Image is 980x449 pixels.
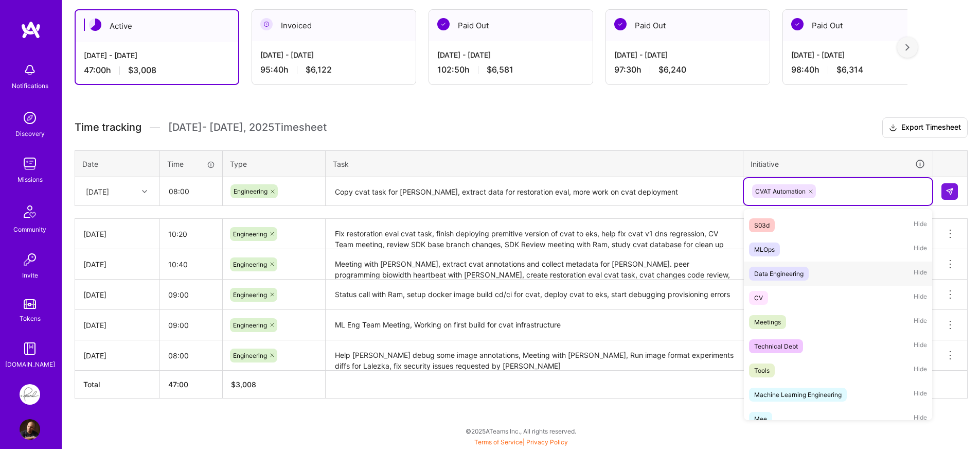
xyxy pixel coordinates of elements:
[327,220,742,248] textarea: Fix restoration eval cvat task, finish deploying premitive version of cvat to eks, help fix cvat ...
[233,291,267,299] span: Engineering
[83,350,151,361] div: [DATE]
[914,388,927,402] span: Hide
[83,320,151,331] div: [DATE]
[24,299,36,309] img: tokens
[161,178,222,205] input: HH:MM
[882,117,968,138] button: Export Timesheet
[160,281,222,308] input: HH:MM
[914,218,927,232] span: Hide
[836,64,863,75] span: $6,314
[20,60,40,80] img: bell
[160,342,222,369] input: HH:MM
[606,10,770,41] div: Paid Out
[791,18,804,30] img: Paid Out
[15,128,45,139] div: Discovery
[754,244,775,255] div: MLOps
[76,10,238,42] div: Active
[941,183,959,200] div: null
[754,317,781,327] div: Meetings
[327,178,742,205] textarea: Copy cvat task for [PERSON_NAME], extract data for restoration eval, more work on cvat deployment
[20,108,40,128] img: discovery
[84,65,230,76] div: 47:00 h
[234,187,268,195] span: Engineering
[20,313,41,324] div: Tokens
[233,261,267,268] span: Engineering
[327,341,742,370] textarea: Help [PERSON_NAME] debug some image annotations, Meeting with [PERSON_NAME], Run image format exp...
[89,19,101,31] img: Active
[487,64,513,75] span: $6,581
[614,64,761,75] div: 97:30 h
[914,315,927,329] span: Hide
[474,438,568,446] span: |
[17,199,42,224] img: Community
[326,150,743,177] th: Task
[658,64,686,75] span: $6,240
[437,18,450,30] img: Paid Out
[20,419,40,440] img: User Avatar
[754,413,767,424] div: Mee
[83,289,151,300] div: [DATE]
[754,268,804,279] div: Data Engineering
[526,438,568,446] a: Privacy Policy
[914,364,927,377] span: Hide
[84,50,230,61] div: [DATE] - [DATE]
[437,64,584,75] div: 102:50 h
[160,220,222,248] input: HH:MM
[168,121,327,134] span: [DATE] - [DATE] , 2025 Timesheet
[62,418,980,444] div: © 2025 ATeams Inc., All rights reserved.
[260,64,407,75] div: 95:40 h
[905,44,910,51] img: right
[128,65,156,76] span: $3,008
[22,270,38,281] div: Invite
[914,267,927,281] span: Hide
[75,150,160,177] th: Date
[260,18,273,30] img: Invoiced
[233,230,267,238] span: Engineering
[142,189,147,194] i: icon Chevron
[306,64,332,75] span: $6,122
[223,150,326,177] th: Type
[83,259,151,270] div: [DATE]
[754,292,763,303] div: CV
[614,49,761,60] div: [DATE] - [DATE]
[437,49,584,60] div: [DATE] - [DATE]
[754,365,770,376] div: Tools
[12,80,48,91] div: Notifications
[20,153,40,174] img: teamwork
[13,224,46,235] div: Community
[783,10,947,41] div: Paid Out
[755,187,806,195] span: CVAT Automation
[791,49,938,60] div: [DATE] - [DATE]
[20,338,40,359] img: guide book
[914,243,927,256] span: Hide
[86,186,109,197] div: [DATE]
[327,281,742,309] textarea: Status call with Ram, setup docker image build cd/ci for cvat, deploy cvat to eks, start debuggin...
[75,371,160,399] th: Total
[327,311,742,339] textarea: ML Eng Team Meeting, Working on first build for cvat infrastructure
[429,10,593,41] div: Paid Out
[231,380,256,389] span: $ 3,008
[327,250,742,279] textarea: Meeting with [PERSON_NAME], extract cvat annotations and collect metadata for [PERSON_NAME]. peer...
[233,352,267,359] span: Engineering
[614,18,627,30] img: Paid Out
[20,249,40,270] img: Invite
[5,359,55,370] div: [DOMAIN_NAME]
[889,123,897,133] i: icon Download
[83,229,151,239] div: [DATE]
[754,220,770,231] div: S03d
[474,438,523,446] a: Terms of Service
[167,159,215,169] div: Time
[260,49,407,60] div: [DATE] - [DATE]
[160,251,222,278] input: HH:MM
[160,371,223,399] th: 47:00
[17,174,43,185] div: Missions
[75,121,141,134] span: Time tracking
[914,412,927,426] span: Hide
[754,341,798,352] div: Technical Debt
[946,187,954,196] img: Submit
[914,339,927,353] span: Hide
[233,321,267,329] span: Engineering
[791,64,938,75] div: 98:40 h
[914,291,927,305] span: Hide
[17,384,43,405] a: Pearl: ML Engineering Team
